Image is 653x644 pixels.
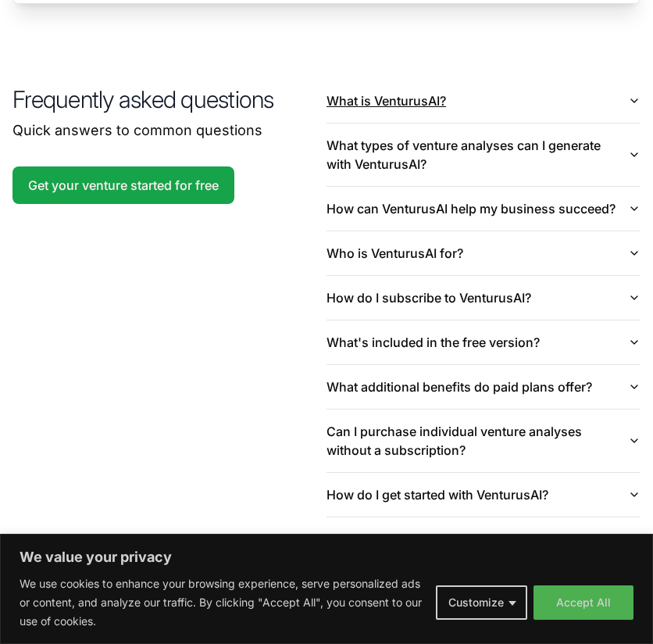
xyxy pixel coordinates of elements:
[326,187,641,231] button: How can VenturusAI help my business succeed?
[533,585,633,620] button: Accept All
[326,79,641,123] button: What is VenturusAI?
[326,276,641,320] button: How do I subscribe to VenturusAI?
[326,365,641,409] button: What additional benefits do paid plans offer?
[12,166,234,204] a: Get your venture started for free
[326,410,641,472] button: Can I purchase individual venture analyses without a subscription?
[326,320,641,364] button: What's included in the free version?
[436,585,527,620] button: Customize
[12,85,326,113] h2: Frequently asked questions
[20,548,633,567] p: We value your privacy
[12,120,326,141] p: Quick answers to common questions
[20,574,424,631] p: We use cookies to enhance your browsing experience, serve personalized ads or content, and analyz...
[326,231,641,275] button: Who is VenturusAI for?
[326,473,641,517] button: How do I get started with VenturusAI?
[326,123,641,186] button: What types of venture analyses can I generate with VenturusAI?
